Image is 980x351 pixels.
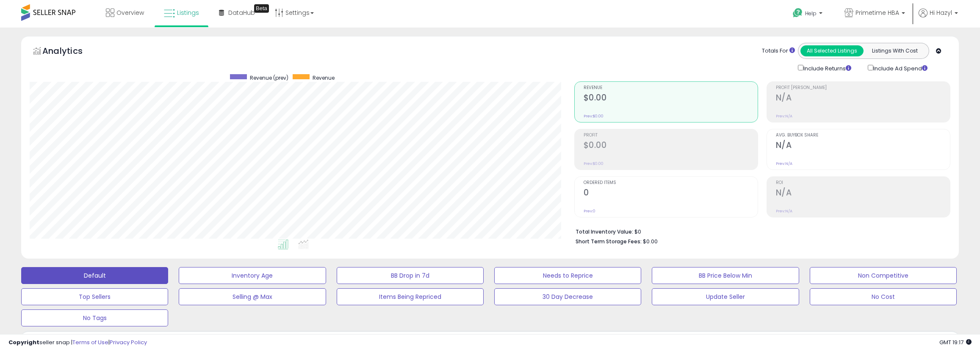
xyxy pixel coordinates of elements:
[584,188,758,199] h2: 0
[776,93,950,104] h2: N/A
[863,45,926,56] button: Listings With Cost
[776,86,950,90] span: Profit [PERSON_NAME]
[110,338,147,346] a: Privacy Policy
[313,74,335,81] span: Revenue
[800,45,864,56] button: All Selected Listings
[21,309,168,326] button: No Tags
[179,267,326,284] button: Inventory Age
[776,188,950,199] h2: N/A
[584,140,758,152] h2: $0.00
[584,86,758,90] span: Revenue
[576,226,944,236] li: $0
[861,63,941,73] div: Include Ad Spend
[786,1,831,28] a: Help
[584,133,758,138] span: Profit
[250,74,288,81] span: Revenue (prev)
[584,161,604,166] small: Prev: $0.00
[584,93,758,104] h2: $0.00
[939,338,972,346] span: 2025-09-11 19:17 GMT
[919,8,958,28] a: Hi Hazyl
[179,288,326,305] button: Selling @ Max
[8,339,147,347] div: seller snap | |
[805,10,817,17] span: Help
[584,114,604,119] small: Prev: $0.00
[337,288,484,305] button: Items Being Repriced
[116,8,144,17] span: Overview
[810,288,957,305] button: No Cost
[792,63,861,73] div: Include Returns
[810,267,957,284] button: Non Competitive
[584,181,758,185] span: Ordered Items
[762,47,795,55] div: Totals For
[652,267,799,284] button: BB Price Below Min
[337,267,484,284] button: BB Drop in 7d
[792,8,803,18] i: Get Help
[776,133,950,138] span: Avg. Buybox Share
[776,181,950,185] span: ROI
[776,140,950,152] h2: N/A
[776,161,792,166] small: Prev: N/A
[584,209,595,214] small: Prev: 0
[177,8,199,17] span: Listings
[643,237,658,245] span: $0.00
[776,209,792,214] small: Prev: N/A
[228,8,255,17] span: DataHub
[42,45,99,59] h5: Analytics
[930,8,952,17] span: Hi Hazyl
[576,238,642,245] b: Short Term Storage Fees:
[21,288,168,305] button: Top Sellers
[8,338,39,346] strong: Copyright
[72,338,108,346] a: Terms of Use
[494,288,641,305] button: 30 Day Decrease
[21,267,168,284] button: Default
[494,267,641,284] button: Needs to Reprice
[254,4,269,13] div: Tooltip anchor
[576,228,633,235] b: Total Inventory Value:
[855,8,899,17] span: Primetime HBA
[652,288,799,305] button: Update Seller
[776,114,792,119] small: Prev: N/A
